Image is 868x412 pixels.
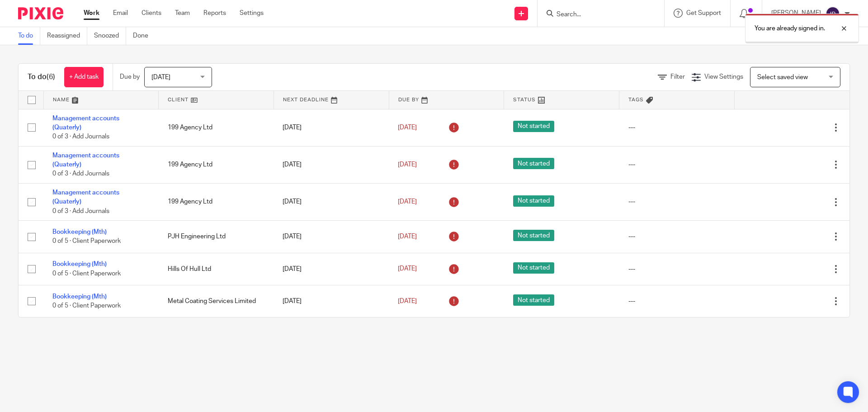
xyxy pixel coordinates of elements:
a: + Add task [64,67,104,87]
div: --- [628,160,726,169]
td: [DATE] [274,146,389,183]
td: [DATE] [274,285,389,317]
span: (6) [47,73,55,81]
a: Bookkeeping (Mth) [52,229,107,235]
span: Select saved view [757,74,808,81]
a: Work [84,9,99,18]
a: To do [18,27,40,45]
span: [DATE] [398,161,417,168]
a: Email [113,9,128,18]
td: [DATE] [274,253,389,285]
span: 0 of 5 · Client Paperwork [52,238,121,244]
span: [DATE] [398,233,417,240]
span: Not started [513,262,554,274]
a: Bookkeeping (Mth) [52,294,107,300]
span: 0 of 3 · Add Journals [52,208,109,214]
a: Bookkeeping (Mth) [52,261,107,267]
p: Due by [120,72,140,81]
span: [DATE] [151,74,170,81]
a: Settings [240,9,264,18]
a: Reassigned [47,27,87,45]
span: 0 of 3 · Add Journals [52,171,109,177]
span: 0 of 5 · Client Paperwork [52,270,121,277]
a: Snoozed [94,27,126,45]
td: 199 Agency Ltd [159,109,274,146]
div: --- [628,232,726,241]
a: Clients [142,9,161,18]
td: 199 Agency Ltd [159,146,274,183]
a: Reports [203,9,226,18]
span: 0 of 5 · Client Paperwork [52,303,121,309]
img: Pixie [18,7,63,19]
a: Management accounts (Quaterly) [52,115,119,131]
span: [DATE] [398,298,417,304]
div: --- [628,297,726,306]
span: Filter [670,74,685,80]
td: [DATE] [274,221,389,253]
span: Not started [513,195,554,207]
span: Not started [513,121,554,132]
td: [DATE] [274,109,389,146]
span: View Settings [704,74,743,80]
a: Done [133,27,155,45]
span: 0 of 3 · Add Journals [52,133,109,140]
td: PJH Engineering Ltd [159,221,274,253]
span: Not started [513,158,554,169]
td: Hills Of Hull Ltd [159,253,274,285]
span: [DATE] [398,124,417,131]
a: Management accounts (Quaterly) [52,152,119,168]
img: svg%3E [826,6,840,21]
span: [DATE] [398,199,417,205]
td: [DATE] [274,183,389,220]
p: You are already signed in. [755,24,825,33]
span: Not started [513,230,554,241]
span: Not started [513,294,554,306]
a: Management accounts (Quaterly) [52,189,119,205]
h1: To do [28,72,55,82]
div: --- [628,197,726,206]
td: Metal Coating Services Limited [159,285,274,317]
td: 199 Agency Ltd [159,183,274,220]
span: Tags [628,97,644,102]
div: --- [628,265,726,274]
span: [DATE] [398,266,417,272]
div: --- [628,123,726,132]
a: Team [175,9,190,18]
